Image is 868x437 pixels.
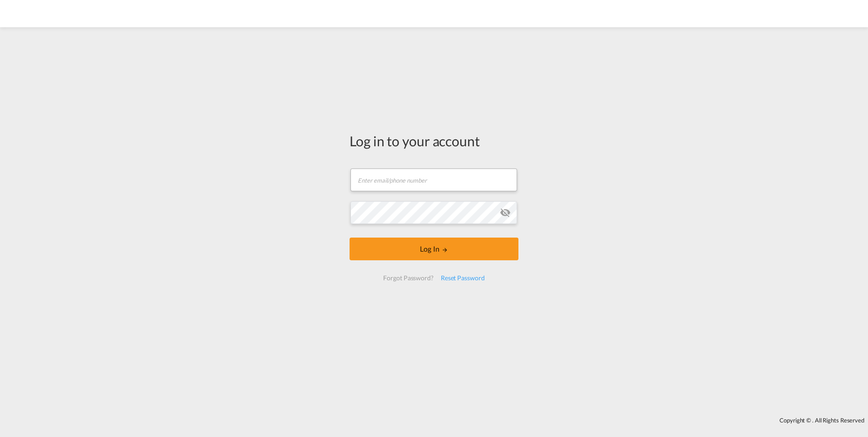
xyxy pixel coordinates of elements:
md-icon: icon-eye-off [500,207,511,218]
div: Reset Password [437,270,488,286]
button: LOGIN [350,238,518,260]
div: Log in to your account [350,131,518,150]
input: Enter email/phone number [350,169,517,191]
div: Forgot Password? [380,270,437,286]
